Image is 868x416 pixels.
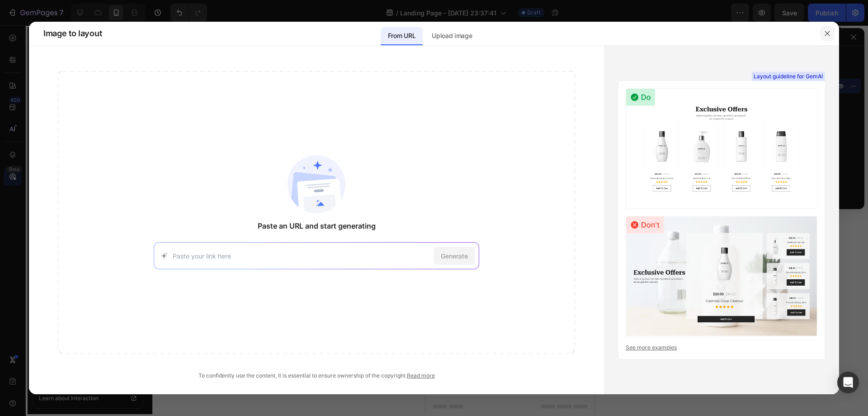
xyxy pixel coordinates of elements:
a: See more examples [626,344,817,352]
span: Paste an URL and start generating [258,220,376,231]
span: Image to layout [43,28,102,39]
span: Generate [441,251,468,261]
div: Open Intercom Messenger [837,372,859,393]
a: Read more [407,372,435,379]
div: To confidently use the content, it is essential to ensure ownership of the copyright. [58,372,575,380]
span: Layout guideline for GemAI [754,72,823,81]
p: From URL [388,30,415,41]
input: Paste your link here [173,251,430,261]
p: Upload image [432,30,472,41]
